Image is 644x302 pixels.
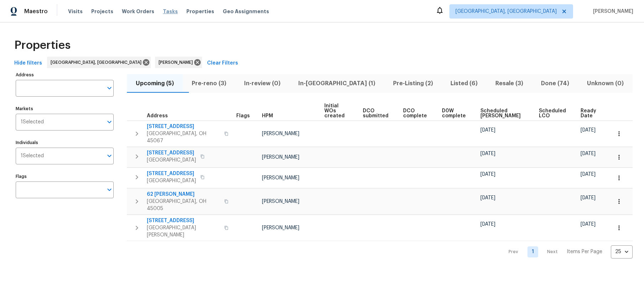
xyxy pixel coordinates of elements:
span: DCO submitted [363,108,391,118]
span: Listed (6) [446,78,482,88]
span: [DATE] [480,222,495,227]
span: [PERSON_NAME] [262,131,299,136]
span: Clear Filters [207,59,238,68]
label: Flags [16,174,114,179]
span: [PERSON_NAME] [262,225,299,230]
button: Open [104,185,114,195]
span: [STREET_ADDRESS] [147,123,220,130]
div: 25 [611,242,633,261]
p: Items Per Page [567,248,602,255]
span: [DATE] [581,128,596,133]
span: [DATE] [581,222,596,227]
span: Properties [14,42,71,49]
nav: Pagination Navigation [502,245,633,259]
span: [DATE] [480,195,495,200]
span: HPM [262,113,273,118]
span: In-[GEOGRAPHIC_DATA] (1) [294,78,380,88]
span: [GEOGRAPHIC_DATA], OH 45067 [147,130,220,144]
span: [GEOGRAPHIC_DATA], [GEOGRAPHIC_DATA] [51,59,144,66]
span: [DATE] [480,151,495,156]
span: Upcoming (5) [131,78,179,88]
span: Pre-reno (3) [187,78,231,88]
span: In-review (0) [239,78,285,88]
span: 1 Selected [21,119,44,125]
span: [STREET_ADDRESS] [147,170,196,177]
span: 62 [PERSON_NAME] [147,191,220,198]
span: Resale (3) [491,78,528,88]
span: 1 Selected [21,153,44,159]
span: DCO complete [403,108,430,118]
span: D0W complete [442,108,469,118]
span: [STREET_ADDRESS] [147,149,196,157]
span: Hide filters [14,59,42,68]
button: Open [104,151,114,161]
span: [DATE] [581,172,596,177]
span: [DATE] [581,195,596,200]
label: Markets [16,107,114,111]
span: Projects [91,8,113,15]
span: [PERSON_NAME] [590,8,633,15]
span: [PERSON_NAME] [262,175,299,180]
span: [GEOGRAPHIC_DATA] [147,177,196,184]
span: [DATE] [480,172,495,177]
span: [GEOGRAPHIC_DATA][PERSON_NAME] [147,224,220,239]
span: Maestro [24,8,48,15]
label: Individuals [16,140,114,145]
span: Initial WOs created [324,103,351,118]
span: [DATE] [581,151,596,156]
div: [GEOGRAPHIC_DATA], [GEOGRAPHIC_DATA] [47,57,151,68]
span: [DATE] [480,128,495,133]
span: [GEOGRAPHIC_DATA], [GEOGRAPHIC_DATA] [455,8,557,15]
span: [PERSON_NAME] [262,199,299,204]
span: Tasks [163,9,178,14]
span: [STREET_ADDRESS] [147,217,220,224]
a: Goto page 1 [527,246,538,257]
span: [PERSON_NAME] [262,155,299,160]
button: Open [104,83,114,93]
span: Address [147,113,168,118]
span: Pre-Listing (2) [388,78,438,88]
button: Clear Filters [204,57,241,70]
button: Hide filters [11,57,45,70]
span: Properties [186,8,214,15]
span: Visits [68,8,83,15]
span: Unknown (0) [582,78,628,88]
span: Flags [236,113,250,118]
span: Scheduled LCO [539,108,568,118]
span: Done (74) [536,78,574,88]
span: Ready Date [581,108,599,118]
span: Work Orders [122,8,154,15]
span: [GEOGRAPHIC_DATA], OH 45005 [147,198,220,212]
span: [PERSON_NAME] [159,59,196,66]
span: Geo Assignments [223,8,269,15]
button: Open [104,117,114,127]
label: Address [16,73,114,77]
div: [PERSON_NAME] [155,57,202,68]
span: Scheduled [PERSON_NAME] [480,108,527,118]
span: [GEOGRAPHIC_DATA] [147,157,196,164]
